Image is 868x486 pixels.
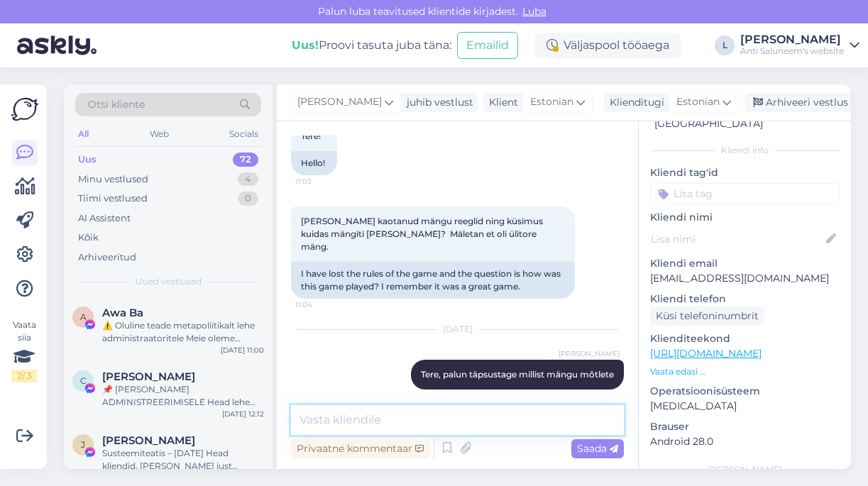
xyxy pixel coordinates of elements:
[292,38,319,52] b: Uus!
[88,97,145,112] span: Otsi kliente
[650,306,764,326] div: Küsi telefoninumbrit
[650,434,840,449] p: Android 28.0
[78,172,148,187] div: Minu vestlused
[78,192,148,206] div: Tiimi vestlused
[650,384,840,399] p: Operatsioonisüsteem
[238,192,258,206] div: 0
[740,34,844,45] div: [PERSON_NAME]
[650,331,840,346] p: Klienditeekond
[740,34,859,57] a: [PERSON_NAME]Anti Saluneem's website
[78,153,97,167] div: Uus
[80,375,87,386] span: C
[233,153,258,167] div: 72
[102,370,195,383] span: Carmen Palacios
[102,434,195,447] span: Jordi Priego Reies
[291,151,337,175] div: Hello!
[11,96,38,123] img: Askly Logo
[401,95,473,110] div: juhib vestlust
[650,165,840,180] p: Kliendi tag'id
[650,347,762,360] a: [URL][DOMAIN_NAME]
[295,176,348,187] span: 11:03
[483,95,518,110] div: Klient
[78,211,131,226] div: AI Assistent
[650,271,840,286] p: [EMAIL_ADDRESS][DOMAIN_NAME]
[559,348,620,359] span: [PERSON_NAME]
[78,231,99,245] div: Kõik
[226,125,261,143] div: Socials
[715,35,735,55] div: L
[222,409,264,419] div: [DATE] 12:12
[221,345,264,355] div: [DATE] 11:00
[577,442,618,455] span: Saada
[566,390,620,401] span: 8:42
[147,125,172,143] div: Web
[650,365,840,378] p: Vaata edasi ...
[136,275,202,288] span: Uued vestlused
[676,94,720,110] span: Estonian
[650,292,840,306] p: Kliendi telefon
[80,311,87,322] span: A
[291,439,429,458] div: Privaatne kommentaar
[11,319,37,382] div: Vaata siia
[102,319,264,345] div: ⚠️ Oluline teade metapoliitikalt lehe administraatoritele Meie oleme metapoliitika tugimeeskond. ...
[650,183,840,204] input: Lisa tag
[421,369,614,380] span: Tere, palun täpsustage millist mängu mõtlete
[457,32,518,59] button: Emailid
[75,125,92,143] div: All
[301,131,321,141] span: Tere!
[78,250,136,265] div: Arhiveeritud
[11,370,37,382] div: 2 / 3
[650,463,840,476] div: [PERSON_NAME]
[238,172,258,187] div: 4
[650,419,840,434] p: Brauser
[102,306,143,319] span: Awa Ba
[650,399,840,414] p: [MEDICAL_DATA]
[291,262,575,299] div: I have lost the rules of the game and the question is how was this game played? I remember it was...
[650,256,840,271] p: Kliendi email
[651,231,823,247] input: Lisa nimi
[292,37,451,54] div: Proovi tasuta juba täna:
[535,33,681,58] div: Väljaspool tööaega
[102,383,264,409] div: 📌 [PERSON_NAME] ADMINISTREERIMISELE Head lehe administraatorid Regulaarse ülevaatuse ja hindamise...
[81,439,85,450] span: J
[745,93,854,112] div: Arhiveeri vestlus
[530,94,573,110] span: Estonian
[102,447,264,473] div: Susteemiteatis – [DATE] Head kliendid, [PERSON_NAME] just tagasisidet teie lehe sisu kohta. Paras...
[297,94,382,110] span: [PERSON_NAME]
[295,299,348,310] span: 11:04
[740,45,844,57] div: Anti Saluneem's website
[291,323,624,336] div: [DATE]
[518,5,551,18] span: Luba
[650,144,840,157] div: Kliendi info
[301,216,545,252] span: [PERSON_NAME] kaotanud mängu reeglid ning küsimus kuidas mängiti [PERSON_NAME]? Mäletan et oli ül...
[650,210,840,225] p: Kliendi nimi
[604,95,664,110] div: Klienditugi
